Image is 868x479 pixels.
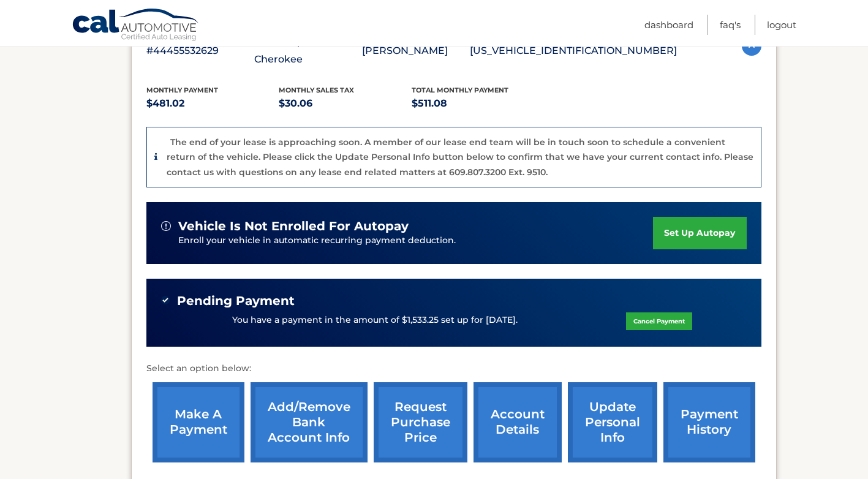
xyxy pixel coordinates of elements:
[177,293,295,309] span: Pending Payment
[644,15,693,35] a: Dashboard
[72,8,200,43] a: Cal Automotive
[178,234,654,247] p: Enroll your vehicle in automatic recurring payment deduction.
[568,382,657,462] a: update personal info
[254,34,362,68] p: 2022 Jeep Grand Cherokee
[767,15,796,35] a: Logout
[161,296,170,304] img: check-green.svg
[279,95,412,112] p: $30.06
[146,95,279,112] p: $481.02
[146,42,254,59] p: #44455532629
[374,382,467,462] a: request purchase price
[167,137,753,178] p: The end of your lease is approaching soon. A member of our lease end team will be in touch soon t...
[146,86,218,94] span: Monthly Payment
[720,15,741,35] a: FAQ's
[470,42,677,59] p: [US_VEHICLE_IDENTIFICATION_NUMBER]
[663,382,755,462] a: payment history
[232,314,518,327] p: You have a payment in the amount of $1,533.25 set up for [DATE].
[626,312,692,330] a: Cancel Payment
[153,382,244,462] a: make a payment
[161,221,171,231] img: alert-white.svg
[251,382,368,462] a: Add/Remove bank account info
[279,86,354,94] span: Monthly sales Tax
[362,42,470,59] p: [PERSON_NAME]
[474,382,562,462] a: account details
[412,95,545,112] p: $511.08
[178,219,409,234] span: vehicle is not enrolled for autopay
[146,361,761,376] p: Select an option below:
[412,86,508,94] span: Total Monthly Payment
[653,217,746,249] a: set up autopay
